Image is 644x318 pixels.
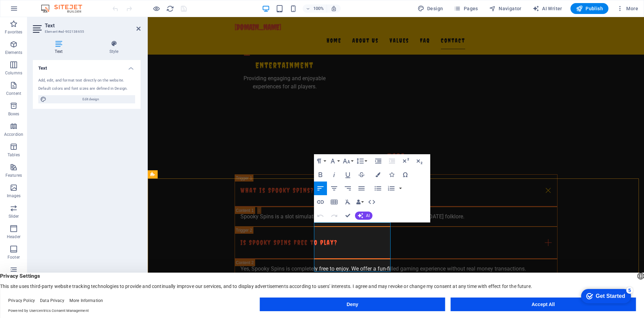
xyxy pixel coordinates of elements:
button: Clear Formatting [341,195,354,209]
div: Get Started [20,8,50,14]
p: Images [7,193,21,199]
p: Tables [8,152,20,158]
button: Italic (Ctrl+I) [328,168,341,182]
button: HTML [365,195,378,209]
button: Align Left [314,182,327,195]
button: More [614,3,641,14]
button: Decrease Indent [385,154,398,168]
h4: Text [33,40,87,55]
button: Line Height [355,154,368,168]
button: Ordered List [398,182,403,195]
button: Strikethrough [355,168,368,182]
button: AI Writer [530,3,565,14]
p: Accordion [4,132,23,137]
p: Favorites [5,29,22,35]
p: Columns [5,70,22,76]
p: Features [5,173,22,178]
div: 5 [51,1,57,8]
button: Pages [451,3,481,14]
button: Confirm (Ctrl+⏎) [341,209,354,222]
button: Publish [570,3,608,14]
div: Get Started 5 items remaining, 0% complete [5,3,55,18]
button: Underline (Ctrl+U) [341,168,354,182]
button: Click here to leave preview mode and continue editing [152,4,160,13]
button: Navigator [486,3,524,14]
h6: 100% [313,4,324,13]
button: Undo (Ctrl+Z) [314,209,327,222]
button: Font Size [341,154,354,168]
span: AI [366,214,370,218]
p: Slider [9,214,19,219]
button: Superscript [399,154,412,168]
img: Editor Logo [39,4,91,13]
div: Default colors and font sizes are defined in Design. [38,86,135,92]
button: Icons [385,168,398,182]
button: Edit design [38,95,135,103]
p: Footer [8,255,20,260]
i: On resize automatically adjust zoom level to fit chosen device. [331,5,337,12]
h2: Text [45,23,141,29]
span: Navigator [489,5,522,12]
span: AI Writer [533,5,562,12]
button: Ordered List [385,182,398,195]
button: Special Characters [399,168,412,182]
p: Elements [5,50,23,55]
button: Align Justify [355,182,368,195]
p: Boxes [8,111,19,117]
button: Align Center [328,182,341,195]
div: Design (Ctrl+Alt+Y) [415,3,446,14]
button: Data Bindings [355,195,365,209]
span: More [617,5,638,12]
i: Reload page [166,5,174,13]
h4: Style [87,40,141,55]
span: Pages [454,5,478,12]
span: Design [418,5,443,12]
button: 100% [303,4,327,13]
button: Design [415,3,446,14]
button: Insert Link [314,195,327,209]
button: Paragraph Format [314,154,327,168]
button: Align Right [341,182,354,195]
button: Unordered List [371,182,384,195]
span: Edit design [49,95,133,103]
h4: Text [33,60,141,72]
button: Font Family [328,154,341,168]
button: Colors [371,168,384,182]
p: Header [7,234,21,240]
button: Bold (Ctrl+B) [314,168,327,182]
button: Increase Indent [372,154,385,168]
button: reload [166,4,174,13]
h3: Element #ed-902138655 [45,29,127,35]
button: Insert Table [328,195,341,209]
button: AI [355,212,372,220]
span: Publish [576,5,603,12]
p: Content [6,91,21,96]
div: Add, edit, and format text directly on the website. [38,78,135,84]
button: Subscript [413,154,426,168]
button: Redo (Ctrl+Shift+Z) [328,209,341,222]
